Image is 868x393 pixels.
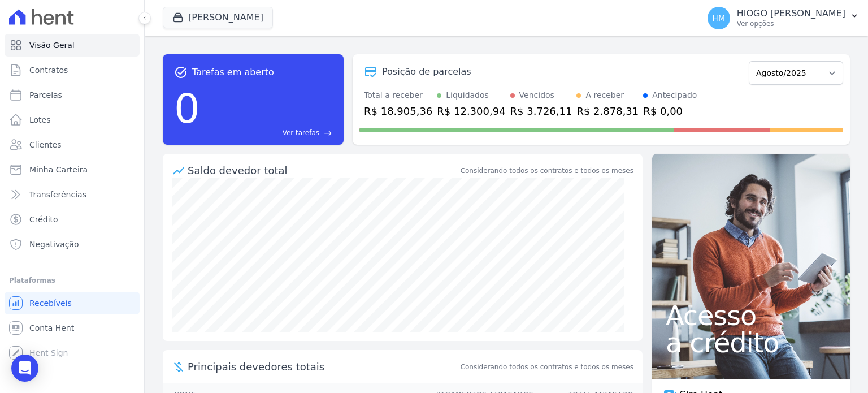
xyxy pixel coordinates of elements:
span: Acesso [666,302,836,329]
span: Considerando todos os contratos e todos os meses [461,362,633,372]
a: Negativação [5,233,140,256]
span: Parcelas [29,89,62,101]
span: Contratos [29,64,68,76]
a: Conta Hent [5,317,140,339]
button: [PERSON_NAME] [163,7,273,28]
a: Parcelas [5,84,140,106]
div: Plataformas [9,274,135,287]
div: Liquidados [446,89,489,101]
span: a crédito [666,329,836,356]
p: HIOGO [PERSON_NAME] [737,8,845,19]
span: Transferências [29,189,86,200]
a: Ver tarefas east [205,128,332,138]
div: R$ 18.905,36 [364,103,432,119]
a: Visão Geral [5,34,140,57]
div: R$ 3.726,11 [510,103,572,119]
span: task_alt [174,66,188,79]
div: R$ 12.300,94 [437,103,505,119]
div: Antecipado [652,89,697,101]
a: Lotes [5,109,140,131]
div: R$ 2.878,31 [576,103,639,119]
span: Visão Geral [29,40,75,51]
div: Considerando todos os contratos e todos os meses [461,166,633,176]
div: 0 [174,79,200,138]
span: Principais devedores totais [188,359,458,374]
span: Recebíveis [29,297,72,309]
a: Crédito [5,208,140,231]
a: Recebíveis [5,292,140,314]
div: Saldo devedor total [188,163,458,178]
div: Vencidos [519,89,554,101]
span: HM [712,14,725,22]
span: Lotes [29,114,51,126]
p: Ver opções [737,19,845,28]
span: east [324,129,332,137]
span: Clientes [29,139,61,150]
a: Clientes [5,133,140,156]
span: Crédito [29,214,58,225]
div: A receber [585,89,624,101]
span: Tarefas em aberto [192,66,274,79]
div: Total a receber [364,89,432,101]
a: Transferências [5,183,140,206]
div: Posição de parcelas [382,65,471,79]
a: Minha Carteira [5,158,140,181]
span: Ver tarefas [283,128,319,138]
a: Contratos [5,59,140,81]
button: HM HIOGO [PERSON_NAME] Ver opções [698,2,868,34]
div: Open Intercom Messenger [11,355,38,382]
span: Conta Hent [29,322,74,334]
span: Negativação [29,239,79,250]
div: R$ 0,00 [643,103,697,119]
span: Minha Carteira [29,164,88,175]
